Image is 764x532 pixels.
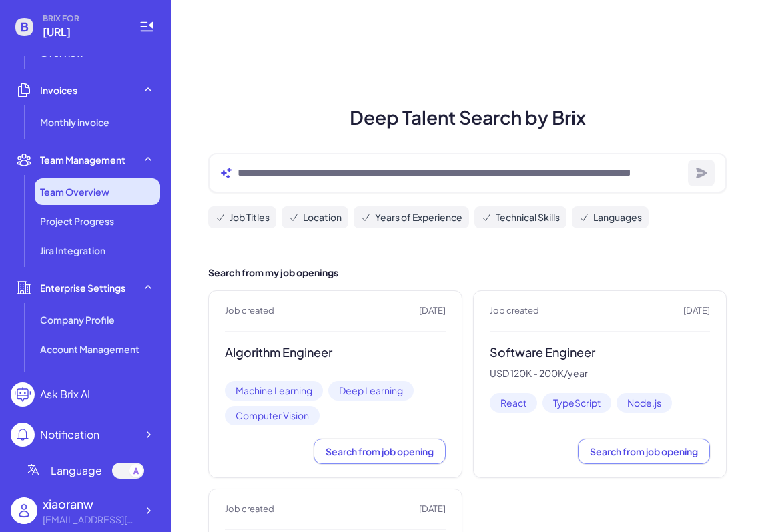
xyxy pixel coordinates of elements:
h3: Software Engineer [490,345,711,360]
div: xiaoranwan@gmail.com [43,513,136,527]
p: USD 120K - 200K/year [490,368,711,380]
span: Job Titles [230,210,270,224]
span: Deep Learning [328,381,414,401]
span: [DATE] [419,304,446,318]
span: Technical Skills [496,210,560,224]
span: React [490,393,537,413]
h2: Search from my job openings [208,266,727,280]
span: Computer Vision [225,406,320,425]
span: BRIX FOR [43,13,123,24]
div: xiaoranw [43,495,136,513]
span: Team Overview [40,185,109,198]
span: Node.js [617,393,672,413]
span: Job created [490,304,539,318]
button: Search from job opening [314,439,446,464]
span: [DATE] [419,503,446,516]
span: Company Profile [40,313,115,326]
span: Search from job opening [590,445,698,457]
button: Search from job opening [578,439,710,464]
span: Account Management [40,342,139,356]
span: TypeScript [542,393,611,413]
span: Years of Experience [375,210,462,224]
div: Ask Brix AI [40,386,90,403]
span: Machine Learning [225,381,323,401]
span: Enterprise Settings [40,281,125,294]
span: Jira Integration [40,244,105,257]
span: Invoices [40,83,77,97]
span: Project Progress [40,214,114,228]
span: Job created [225,304,274,318]
span: Job created [225,503,274,516]
h1: Deep Talent Search by Brix [192,103,743,131]
span: Search from job opening [326,445,434,457]
span: Languages [593,210,642,224]
span: [DATE] [683,304,710,318]
span: Location [303,210,342,224]
span: Agiga.ai [43,24,123,40]
span: Team Management [40,153,125,166]
h3: Algorithm Engineer [225,345,446,360]
span: Language [51,463,102,479]
img: user_logo.png [11,497,37,524]
div: Notification [40,427,99,443]
span: Monthly invoice [40,115,109,129]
